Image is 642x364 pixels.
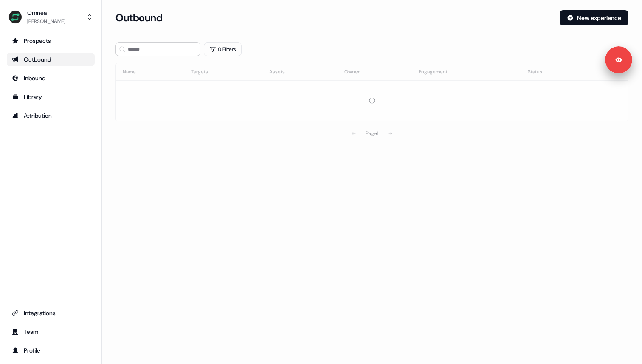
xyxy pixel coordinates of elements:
button: Omnea[PERSON_NAME] [7,7,95,27]
button: 0 Filters [204,42,242,56]
div: Profile [12,346,90,355]
button: New experience [560,10,628,25]
div: Omnea [27,8,65,17]
a: Go to prospects [7,34,95,48]
div: Library [12,93,90,101]
div: Team [12,327,90,336]
a: Go to attribution [7,109,95,122]
a: Go to profile [7,344,95,357]
div: Inbound [12,74,90,82]
a: Go to team [7,325,95,339]
div: [PERSON_NAME] [27,17,65,25]
a: Go to integrations [7,306,95,320]
h3: Outbound [115,11,162,24]
div: Attribution [12,111,90,120]
div: Integrations [12,309,90,317]
div: Outbound [12,55,90,64]
a: Go to outbound experience [7,53,95,66]
a: Go to Inbound [7,71,95,85]
a: Go to templates [7,90,95,104]
div: Prospects [12,37,90,45]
